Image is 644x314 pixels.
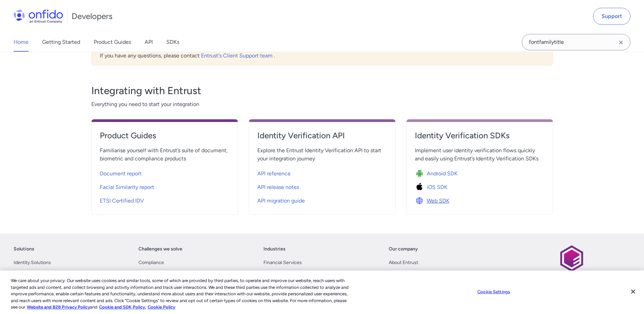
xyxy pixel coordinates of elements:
[166,33,179,52] a: SDKs
[100,179,229,193] a: Facial Similarity report
[257,130,387,141] h4: Identity Verification API
[427,183,447,191] span: iOS SDK
[14,245,34,253] a: Solutions
[389,259,418,267] a: About Entrust
[415,179,545,193] a: Icon iOS SDKiOS SDK
[100,183,154,191] span: Facial Similarity report
[415,165,545,179] a: Icon Android SDKAndroid SDK
[42,33,80,52] a: Getting Started
[415,130,545,146] a: Identity Verification SDKs
[100,146,229,163] span: Familiarise yourself with Entrust’s suite of document, biometric and compliance products
[257,193,387,206] a: API migration guide
[415,196,427,206] img: Icon Web SDK
[100,130,229,141] h4: Product Guides
[522,34,630,50] input: Onfido search input field
[415,169,427,178] img: Icon Android SDK
[257,130,387,146] a: Identity Verification API
[257,170,291,178] span: API reference
[11,277,354,311] div: We care about your privacy. Our website uses cookies and similar tools, some of which are provide...
[139,245,182,253] a: Challenges we solve
[91,100,553,108] span: Everything you need to start your integration
[389,245,418,253] a: Our company
[531,245,613,283] img: Entrust logo
[94,33,131,52] a: Product Guides
[145,33,153,52] a: API
[617,38,625,47] svg: Clear search field button
[415,182,427,192] img: Icon iOS SDK
[100,193,229,206] a: ETSI Certified IDV
[263,245,286,253] a: Industries
[100,170,142,178] span: Document report
[14,33,29,52] a: Home
[27,304,90,310] a: More information about our cookie policy., opens in a new tab
[99,304,146,310] a: Cookie and SDK Policy.
[427,197,449,205] span: Web SDK
[14,10,63,23] img: Onfido Logo
[415,130,545,141] h4: Identity Verification SDKs
[427,170,458,178] span: Android SDK
[257,146,387,163] span: Explore the Entrust Identity Verification API to start your integration journey
[100,197,144,205] span: ETSI Certified IDV
[257,197,305,205] span: API migration guide
[593,8,630,25] a: Support
[100,130,229,146] a: Product Guides
[415,193,545,206] a: Icon Web SDKWeb SDK
[100,165,229,179] a: Document report
[91,84,553,98] h3: Integrating with Entrust
[14,259,51,267] a: Identity Solutions
[473,285,515,299] button: Cookie Settings
[257,179,387,193] a: API release notes
[257,165,387,179] a: API reference
[257,183,299,191] span: API release notes
[626,284,641,299] button: Close
[72,11,112,22] h1: Developers
[263,259,302,267] a: Financial Services
[201,52,274,59] a: Entrust's Client Support team
[415,146,545,163] span: Implement user identity verification flows quickly and easily using Entrust’s Identity Verificati...
[139,259,164,267] a: Compliance
[148,304,175,310] a: Cookie Policy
